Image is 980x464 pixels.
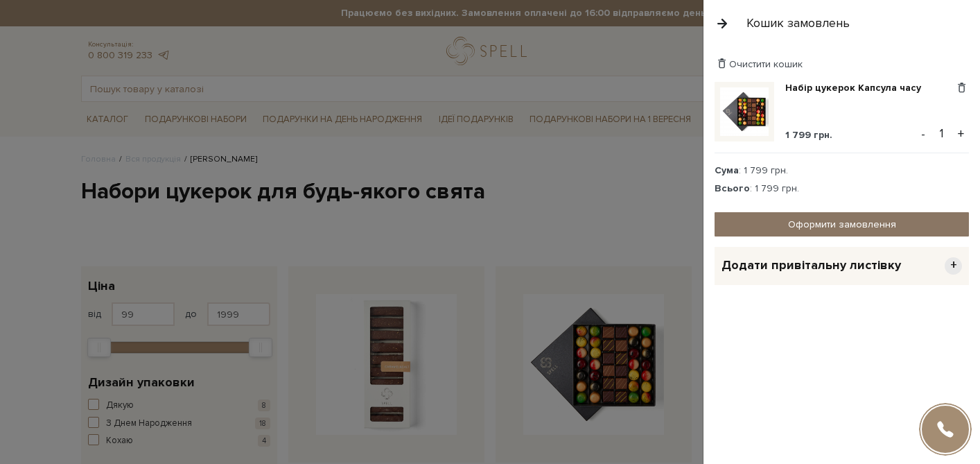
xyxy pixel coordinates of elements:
a: Оформити замовлення [715,212,969,237]
a: Набір цукерок Капсула часу [785,82,931,94]
img: Набір цукерок Капсула часу [720,87,769,136]
div: : 1 799 грн. [715,164,969,177]
div: : 1 799 грн. [715,182,969,195]
div: Кошик замовлень [746,15,850,31]
button: + [953,123,969,144]
div: Очистити кошик [715,58,969,71]
span: 1 799 грн. [785,129,832,141]
strong: Сума [715,164,739,176]
button: - [916,123,930,144]
span: + [945,257,962,275]
span: Додати привітальну листівку [721,257,901,273]
strong: Всього [715,182,750,194]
